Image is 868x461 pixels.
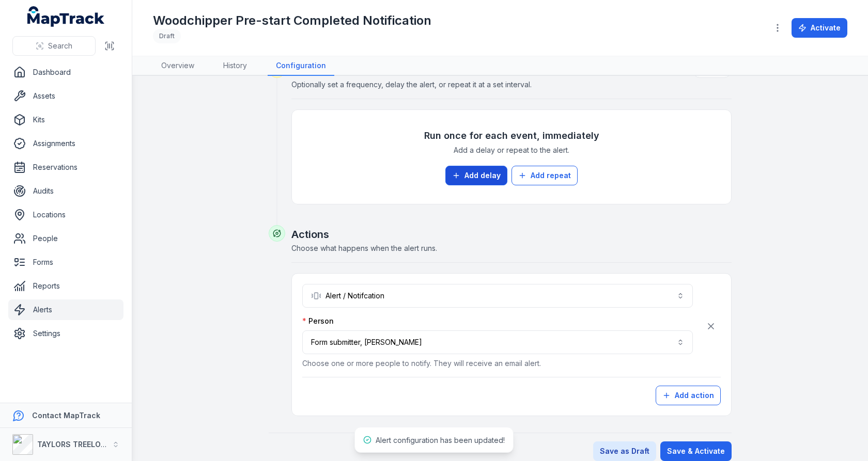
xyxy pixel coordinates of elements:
[8,204,123,225] a: Locations
[8,276,123,296] a: Reports
[268,56,334,76] a: Configuration
[454,145,569,155] span: Add a delay or repeat to the alert.
[8,181,123,201] a: Audits
[12,36,96,56] button: Search
[291,80,532,89] span: Optionally set a frequency, delay the alert, or repeat it at a set interval.
[215,56,255,76] a: History
[660,441,732,461] button: Save & Activate
[27,6,105,27] a: MapTrack
[8,228,123,249] a: People
[32,411,100,420] strong: Contact MapTrack
[593,441,656,461] button: Save as Draft
[656,386,721,405] button: Add action
[37,440,123,449] strong: TAYLORS TREELOPPING
[376,436,505,444] span: Alert configuration has been updated!
[153,29,181,43] div: Draft
[8,62,123,83] a: Dashboard
[8,299,123,320] a: Alerts
[302,358,693,369] p: Choose one or more people to notify. They will receive an email alert.
[291,244,437,252] span: Choose what happens when the alert runs.
[8,252,123,273] a: Forms
[153,12,431,29] h1: Woodchipper Pre-start Completed Notification
[424,129,599,143] h3: Run once for each event, immediately
[8,323,123,344] a: Settings
[792,18,847,38] button: Activate
[153,56,203,76] a: Overview
[291,227,732,242] h2: Actions
[48,41,72,51] span: Search
[8,133,123,154] a: Assignments
[8,109,123,130] a: Kits
[445,166,507,185] button: Add delay
[302,316,334,326] label: Person
[302,284,693,308] button: Alert / Notifcation
[302,330,693,354] button: Form submitter, [PERSON_NAME]
[8,86,123,106] a: Assets
[8,157,123,178] a: Reservations
[512,166,578,185] button: Add repeat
